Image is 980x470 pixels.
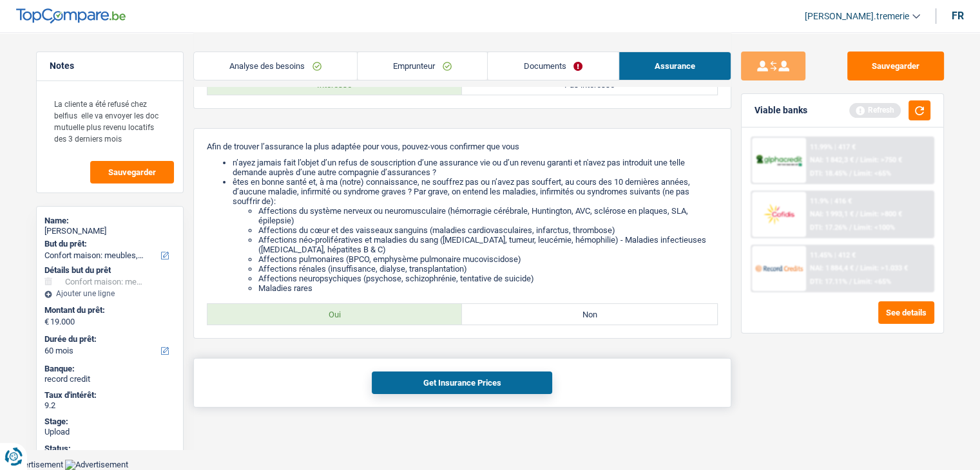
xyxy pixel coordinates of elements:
[233,158,718,177] li: n’ayez jamais fait l’objet d’un refus de souscription d’une assurance vie ou d’un revenu garanti ...
[856,264,858,272] span: /
[16,8,126,24] img: TopCompare Logo
[50,61,170,71] h5: Notes
[90,161,174,183] button: Sauvegarder
[258,254,718,264] li: Affections pulmonaires (BPCO, emphysème pulmonaire mucoviscidose)
[44,374,175,384] div: record credit
[754,105,807,116] div: Viable banks
[258,235,718,254] li: Affections néo-prolifératives et maladies du sang ([MEDICAL_DATA], tumeur, leucémie, hémophilie) ...
[258,274,718,283] li: Affections neuropsychiques (psychose, schizophrénie, tentative de suicide)
[810,277,847,286] span: DTI: 17.11%
[810,251,856,259] div: 11.45% | 412 €
[849,169,852,178] span: /
[755,153,803,168] img: AlphaCredit
[849,223,852,232] span: /
[258,283,718,293] li: Maladies rares
[854,277,891,286] span: Limit: <65%
[810,264,854,272] span: NAI: 1 884,4 €
[258,225,718,235] li: Affections du cœur et des vaisseaux sanguins (maladies cardiovasculaires, infarctus, thrombose)
[207,142,718,151] p: Afin de trouver l’assurance la plus adaptée pour vous, pouvez-vous confirmer que vous
[44,400,175,411] div: 9.2
[810,223,847,232] span: DTI: 17.26%
[258,264,718,274] li: Affections rénales (insuffisance, dialyse, transplantation)
[755,202,803,226] img: Cofidis
[878,301,934,324] button: See details
[44,444,175,454] div: Status:
[44,364,175,374] div: Banque:
[44,417,175,427] div: Stage:
[44,216,175,226] div: Name:
[44,289,175,298] div: Ajouter une ligne
[810,197,852,205] div: 11.9% | 416 €
[207,304,463,324] label: Oui
[810,169,847,178] span: DTI: 18.45%
[849,103,901,117] div: Refresh
[488,52,618,80] a: Documents
[805,11,909,22] span: [PERSON_NAME].tremerie
[854,223,895,232] span: Limit: <100%
[108,168,156,176] span: Sauvegarder
[794,6,920,27] a: [PERSON_NAME].tremerie
[372,371,552,394] button: Get Insurance Prices
[810,143,856,151] div: 11.99% | 417 €
[258,206,718,225] li: Affections du système nerveux ou neuromusculaire (hémorragie cérébrale, Huntington, AVC, sclérose...
[619,52,731,80] a: Assurance
[358,52,487,80] a: Emprunteur
[856,210,858,218] span: /
[856,156,858,164] span: /
[462,304,717,324] label: Non
[44,427,175,437] div: Upload
[44,317,49,327] span: €
[233,177,718,293] li: êtes en bonne santé et, à ma (notre) connaissance, ne souffrez pas ou n’avez pas souffert, au cou...
[44,226,175,236] div: [PERSON_NAME]
[44,265,175,276] div: Détails but du prêt
[847,52,944,80] button: Sauvegarder
[810,210,854,218] span: NAI: 1 993,1 €
[44,334,173,344] label: Durée du prêt:
[860,156,902,164] span: Limit: >750 €
[44,390,175,400] div: Taux d'intérêt:
[810,156,854,164] span: NAI: 1 842,3 €
[194,52,357,80] a: Analyse des besoins
[952,10,964,22] div: fr
[860,264,908,272] span: Limit: >1.033 €
[44,239,173,249] label: But du prêt:
[860,210,902,218] span: Limit: >800 €
[755,256,803,280] img: Record Credits
[44,305,173,315] label: Montant du prêt:
[65,460,128,470] img: Advertisement
[854,169,891,178] span: Limit: <65%
[849,277,852,286] span: /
